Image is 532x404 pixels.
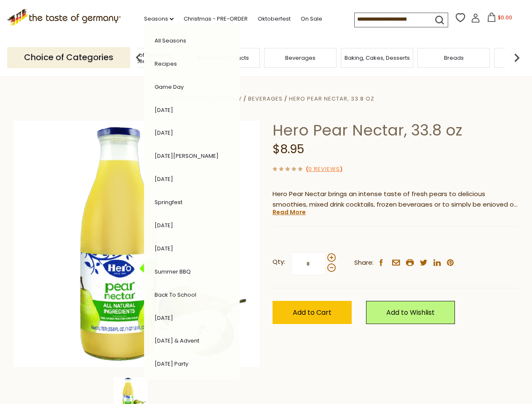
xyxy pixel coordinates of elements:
[155,221,173,229] a: [DATE]
[366,301,455,324] a: Add to Wishlist
[248,95,283,103] a: Beverages
[273,189,519,210] p: Hero Pear Nectar brings an intense taste of fresh pears to delicious smoothies, mixed drink cockt...
[306,165,342,173] span: ( )
[155,106,173,114] a: [DATE]
[155,268,191,276] a: Summer BBQ
[155,37,186,45] a: All Seasons
[155,60,177,68] a: Recipes
[289,95,374,103] a: Hero Pear Nectar, 33.8 oz
[273,301,352,324] button: Add to Cart
[291,252,326,275] input: Qty:
[155,245,173,252] a: [DATE]
[155,152,219,160] a: [DATE][PERSON_NAME]
[258,14,291,24] a: Oktoberfest
[155,291,196,299] a: Back to School
[130,49,147,66] img: previous arrow
[301,14,322,24] a: On Sale
[184,14,248,24] a: Christmas - PRE-ORDER
[7,47,130,68] p: Choice of Categories
[285,55,315,61] a: Beverages
[308,165,340,174] a: 0 Reviews
[444,55,464,61] a: Breads
[273,141,304,157] span: $8.95
[155,129,173,137] a: [DATE]
[155,337,199,345] a: [DATE] & Advent
[155,360,188,368] a: [DATE] Party
[354,258,374,268] span: Share:
[293,308,331,317] span: Add to Cart
[345,55,410,61] a: Baking, Cakes, Desserts
[155,314,173,322] a: [DATE]
[155,198,182,206] a: Springfest
[155,83,184,91] a: Game Day
[498,14,512,21] span: $0.00
[273,257,285,267] strong: Qty:
[155,175,173,183] a: [DATE]
[508,49,525,66] img: next arrow
[13,121,260,367] img: Hero Pear Nectar, 33.8 oz
[482,13,518,25] button: $0.00
[144,14,174,24] a: Seasons
[273,208,306,216] a: Read More
[273,121,519,140] h1: Hero Pear Nectar, 33.8 oz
